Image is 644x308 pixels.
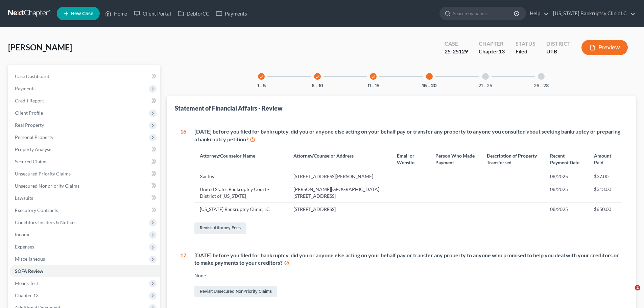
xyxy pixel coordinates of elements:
[194,128,622,143] div: [DATE] before you filed for bankruptcy, did you or anyone else acting on your behalf pay or trans...
[315,74,320,79] i: check
[180,128,186,235] div: 16
[15,219,76,225] span: Codebtors Insiders & Notices
[9,192,160,204] a: Lawsuits
[9,70,160,82] a: Case Dashboard
[516,40,535,48] div: Status
[15,292,39,298] span: Chapter 13
[15,110,43,116] span: Client Profile
[550,7,636,20] a: [US_STATE] Bankruptcy Clinic LC
[175,104,283,112] div: Statement of Financial Affairs - Review
[15,244,34,250] span: Expenses
[589,170,622,183] td: $37.00
[534,84,549,88] button: 26 - 28
[9,168,160,180] a: Unsecured Priority Claims
[9,180,160,192] a: Unsecured Nonpriority Claims
[194,286,277,297] a: Revisit Unsecured NonPriority Claims
[15,86,35,91] span: Payments
[15,183,79,189] span: Unsecured Nonpriority Claims
[15,195,33,201] span: Lawsuits
[545,148,589,170] th: Recent Payment Date
[15,256,45,262] span: Miscellaneous
[194,222,246,234] a: Revisit Attorney Fees
[288,148,391,170] th: Attorney/Counselor Address
[194,148,288,170] th: Attorney/Counselor Name
[213,7,251,20] a: Payments
[312,84,323,88] button: 6 - 10
[15,73,49,79] span: Case Dashboard
[15,134,53,140] span: Personal Property
[102,7,130,20] a: Home
[367,84,379,88] button: 11 - 15
[9,204,160,216] a: Executory Contracts
[453,7,515,20] input: Search by name...
[422,84,437,88] button: 16 - 20
[71,11,93,16] span: New Case
[288,183,391,203] td: [PERSON_NAME][GEOGRAPHIC_DATA] [STREET_ADDRESS]
[288,203,391,216] td: [STREET_ADDRESS]
[9,95,160,107] a: Credit Report
[371,74,376,79] i: check
[180,252,186,299] div: 17
[445,40,468,48] div: Case
[589,203,622,216] td: $650.00
[194,203,288,216] td: [US_STATE] Bankruptcy Clinic, LC
[194,183,288,203] td: United States Bankruptcy Court - District of [US_STATE]
[445,48,468,55] div: 25-25129
[545,183,589,203] td: 08/2025
[545,170,589,183] td: 08/2025
[478,84,492,88] button: 21 - 25
[391,148,430,170] th: Email or Website
[288,170,391,183] td: [STREET_ADDRESS][PERSON_NAME]
[15,232,30,237] span: Income
[481,148,545,170] th: Description of Property Transferred
[8,42,72,52] span: [PERSON_NAME]
[479,40,505,48] div: Chapter
[635,285,640,290] span: 2
[15,207,58,213] span: Executory Contracts
[621,285,637,301] iframe: Intercom live chat
[194,272,622,279] div: None
[589,183,622,203] td: $313.00
[15,268,43,274] span: SOFA Review
[516,48,535,55] div: Filed
[194,252,622,267] div: [DATE] before you filed for bankruptcy, did you or anyone else acting on your behalf pay or trans...
[9,143,160,156] a: Property Analysis
[257,84,266,88] button: 1 - 5
[194,170,288,183] td: Xactus
[174,7,213,20] a: DebtorCC
[581,40,628,55] button: Preview
[15,146,52,152] span: Property Analysis
[9,156,160,168] a: Secured Claims
[526,7,549,20] a: Help
[546,48,571,55] div: UTB
[259,74,264,79] i: check
[546,40,571,48] div: District
[479,48,505,55] div: Chapter
[15,280,38,286] span: Means Test
[545,203,589,216] td: 08/2025
[430,148,481,170] th: Person Who Made Payment
[15,122,44,128] span: Real Property
[589,148,622,170] th: Amount Paid
[15,171,71,176] span: Unsecured Priority Claims
[9,265,160,277] a: SOFA Review
[15,98,44,103] span: Credit Report
[499,48,505,54] span: 13
[15,159,47,164] span: Secured Claims
[130,7,174,20] a: Client Portal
